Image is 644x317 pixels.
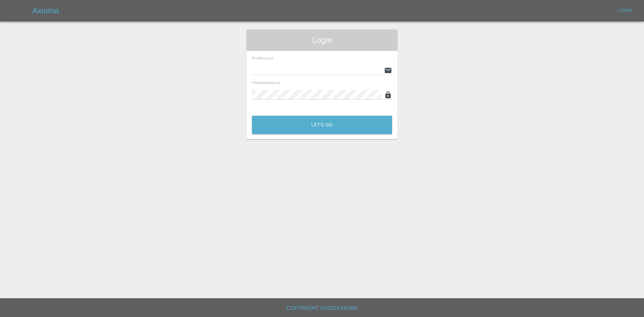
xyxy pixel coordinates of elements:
a: Login [614,5,636,16]
h5: Axioma [32,5,59,16]
small: (required) [261,57,273,60]
span: Login [252,35,392,46]
h6: Copyright © 2025 Axioma [5,304,639,313]
span: Email [252,56,273,60]
small: (required) [268,82,280,85]
button: Let's Go [252,116,392,134]
span: Password [252,81,280,85]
